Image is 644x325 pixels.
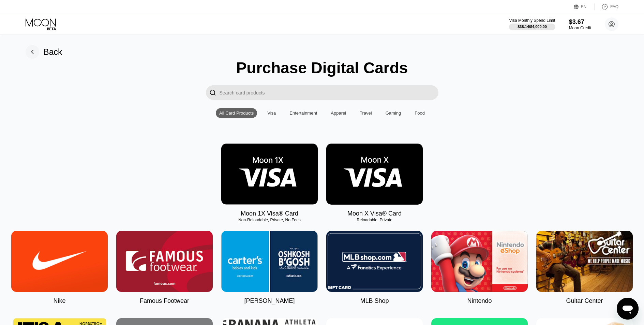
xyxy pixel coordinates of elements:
[411,108,428,118] div: Food
[286,108,320,118] div: Entertainment
[220,85,438,100] input: Search card products
[382,108,405,118] div: Gaming
[264,108,279,118] div: Visa
[327,108,349,118] div: Apparel
[360,297,389,305] div: MLB Shop
[244,297,295,305] div: [PERSON_NAME]
[415,110,425,116] div: Food
[509,18,555,23] div: Visa Monthly Spend Limit
[467,297,492,305] div: Nintendo
[566,297,603,305] div: Guitar Center
[569,18,591,30] div: $3.67Moon Credit
[267,110,276,116] div: Visa
[236,59,408,77] div: Purchase Digital Cards
[289,110,317,116] div: Entertainment
[219,110,254,116] div: All Card Products
[569,26,591,30] div: Moon Credit
[356,108,375,118] div: Travel
[326,218,423,222] div: Reloadable, Private
[140,297,189,305] div: Famous Footwear
[581,4,587,9] div: EN
[216,108,257,118] div: All Card Products
[509,18,555,30] div: Visa Monthly Spend Limit$38.14/$4,000.00
[617,298,639,320] iframe: Button to launch messaging window
[574,3,595,10] div: EN
[610,4,618,9] div: FAQ
[331,110,346,116] div: Apparel
[241,210,298,217] div: Moon 1X Visa® Card
[206,85,220,100] div: 
[386,110,401,116] div: Gaming
[221,218,318,222] div: Non-Reloadable, Private, No Fees
[53,297,65,305] div: Nike
[209,89,216,97] div: 
[347,210,402,217] div: Moon X Visa® Card
[360,110,372,116] div: Travel
[569,18,591,26] div: $3.67
[43,47,62,57] div: Back
[595,3,618,10] div: FAQ
[26,45,62,59] div: Back
[518,25,547,29] div: $38.14 / $4,000.00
